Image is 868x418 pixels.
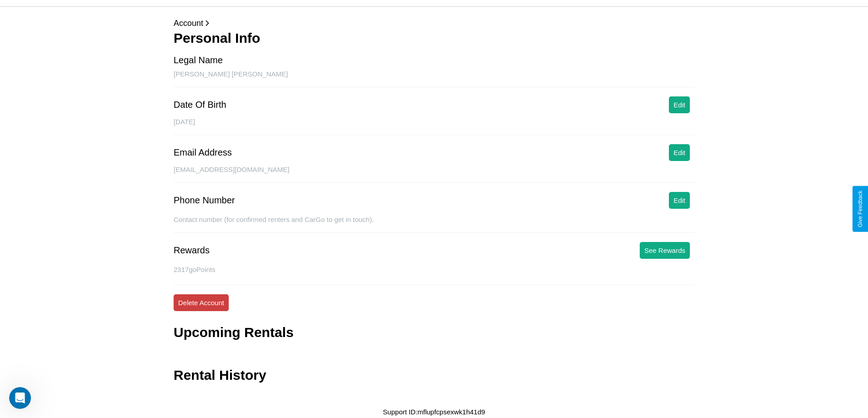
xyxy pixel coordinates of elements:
[174,118,694,135] div: [DATE]
[174,195,235,206] div: Phone Number
[174,55,223,65] div: Legal Name
[174,166,694,183] div: [EMAIL_ADDRESS][DOMAIN_NAME]
[669,192,690,209] button: Edit
[640,242,690,259] button: See Rewards
[174,245,210,256] div: Rewards
[669,144,690,161] button: Edit
[174,325,293,340] h3: Upcoming Rentals
[174,30,694,46] h3: Personal Info
[174,147,232,158] div: Email Address
[174,216,694,233] div: Contact number (for confirmed renters and CarGo to get in touch).
[174,16,694,30] p: Account
[383,406,485,418] p: Support ID: mflupfcpsexwk1h41d9
[174,263,694,276] p: 2317 goPoints
[9,387,31,409] iframe: Intercom live chat
[857,191,863,227] div: Give Feedback
[174,70,694,87] div: [PERSON_NAME] [PERSON_NAME]
[174,100,226,110] div: Date Of Birth
[174,368,266,383] h3: Rental History
[174,294,229,311] button: Delete Account
[669,96,690,113] button: Edit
